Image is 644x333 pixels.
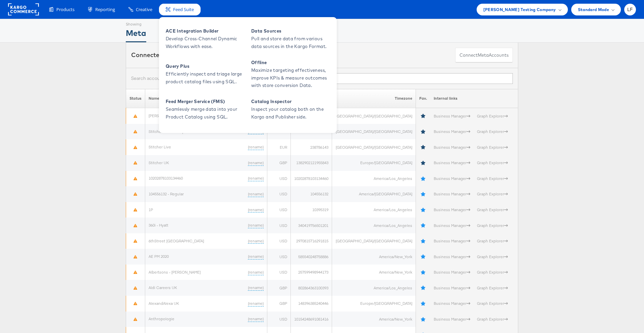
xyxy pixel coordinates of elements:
a: Business Manager [434,254,470,259]
td: Europe/[GEOGRAPHIC_DATA] [332,155,416,171]
a: Business Manager [434,285,470,290]
td: America/Los_Angeles [332,171,416,187]
a: (rename) [248,160,264,166]
a: (rename) [248,191,264,197]
a: 1P [149,207,153,212]
a: Business Manager [434,270,470,275]
a: Business Manager [434,207,470,212]
td: 585540248758886 [291,249,332,265]
a: 10202878103134460 [149,176,183,181]
th: Name [145,89,267,108]
td: America/New_York [332,265,416,280]
a: Feed Merger Service (FMS) Seamlessly merge data into your Product Catalog using SQL. [162,93,248,126]
a: Graph Explorer [477,254,508,259]
span: Offline [251,59,332,66]
td: 2970815716291815 [291,233,332,249]
a: Business Manager [434,145,470,150]
td: USD [267,218,291,233]
a: 360i - Hyatt [149,223,168,228]
span: Seamlessly merge data into your Product Catalog using SQL. [166,105,246,121]
span: Develop Cross-Channel Dynamic Workflows with ease. [166,35,246,50]
a: Business Manager [434,160,470,165]
a: Graph Explorer [477,145,508,150]
a: Graph Explorer [477,160,508,165]
span: Feed Suite [173,6,194,13]
a: Graph Explorer [477,317,508,322]
td: USD [267,171,291,187]
td: GBP [267,280,291,296]
div: Connected accounts [131,51,205,59]
div: Showing [126,19,146,27]
td: [GEOGRAPHIC_DATA]/[GEOGRAPHIC_DATA] [332,139,416,155]
a: (rename) [248,316,264,322]
a: 6thStreet [GEOGRAPHIC_DATA] [149,238,204,243]
a: Graph Explorer [477,301,508,306]
td: [GEOGRAPHIC_DATA]/[GEOGRAPHIC_DATA] [332,124,416,140]
a: (rename) [248,223,264,228]
span: Feed Merger Service (FMS) [166,98,246,105]
td: USD [267,186,291,202]
a: Business Manager [434,176,470,181]
a: (rename) [248,254,264,259]
a: (rename) [248,207,264,213]
a: [PERSON_NAME]-testing-new-account (odax) [149,113,228,118]
span: Pull and store data from various data sources in the Kargo Format. [251,35,332,50]
a: Graph Explorer [477,176,508,181]
span: LF [627,7,633,12]
input: Filter [175,73,513,84]
span: [PERSON_NAME] Testing Company [483,6,556,13]
th: Status [126,89,145,108]
a: Stitcher Live [149,144,171,149]
td: 802864363100393 [291,280,332,296]
td: 238786143 [291,139,332,155]
a: Data Sources Pull and store data from various data sources in the Kargo Format. [248,22,333,56]
td: [GEOGRAPHIC_DATA]/[GEOGRAPHIC_DATA] [332,233,416,249]
td: America/Los_Angeles [332,280,416,296]
a: 104556132 - Regular [149,191,184,196]
a: Business Manager [434,191,470,196]
td: 10395319 [291,202,332,218]
a: Anthropologie [149,316,174,321]
a: Catalog Inspector Inspect your catalog both on the Kargo and Publisher side. [248,93,333,126]
a: ACE Integration Builder Develop Cross-Channel Dynamic Workflows with ease. [162,22,248,56]
td: Europe/[GEOGRAPHIC_DATA] [332,296,416,312]
a: Albertsons - [PERSON_NAME] [149,270,201,275]
span: Maximize targeting effectiveness, improve KPIs & measure outcomes with store conversion Data. [251,66,332,89]
a: Graph Explorer [477,113,508,118]
td: USD [267,249,291,265]
a: Query Plus Efficiently inspect and triage large product catalog files using SQL. [162,57,248,91]
td: 104556132 [291,186,332,202]
td: GBP [267,296,291,312]
a: Graph Explorer [477,207,508,212]
a: Business Manager [434,113,470,118]
td: GBP [267,155,291,171]
a: Business Manager [434,301,470,306]
button: ConnectmetaAccounts [455,48,513,63]
td: America/[GEOGRAPHIC_DATA] [332,186,416,202]
a: Aldi Careers UK [149,285,177,290]
td: USD [267,312,291,327]
a: Business Manager [434,223,470,228]
span: Catalog Inspector [251,98,332,105]
td: USD [267,233,291,249]
span: Creative [136,6,152,13]
a: Business Manager [434,317,470,322]
td: 1382902121955843 [291,155,332,171]
a: (rename) [248,176,264,181]
a: Graph Explorer [477,191,508,196]
td: America/Los_Angeles [332,202,416,218]
span: Efficiently inspect and triage large product catalog files using SQL. [166,70,246,86]
a: (rename) [248,285,264,291]
td: 148396385240446 [291,296,332,312]
a: Graph Explorer [477,270,508,275]
span: Query Plus [166,62,246,70]
a: Graph Explorer [477,238,508,243]
span: Reporting [95,6,115,13]
span: meta [478,52,489,58]
td: [GEOGRAPHIC_DATA]/[GEOGRAPHIC_DATA] [332,108,416,124]
a: (rename) [248,301,264,306]
span: ACE Integration Builder [166,27,246,35]
span: Standard Mode [578,6,609,13]
a: Graph Explorer [477,285,508,290]
span: Inspect your catalog both on the Kargo and Publisher side. [251,105,332,121]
